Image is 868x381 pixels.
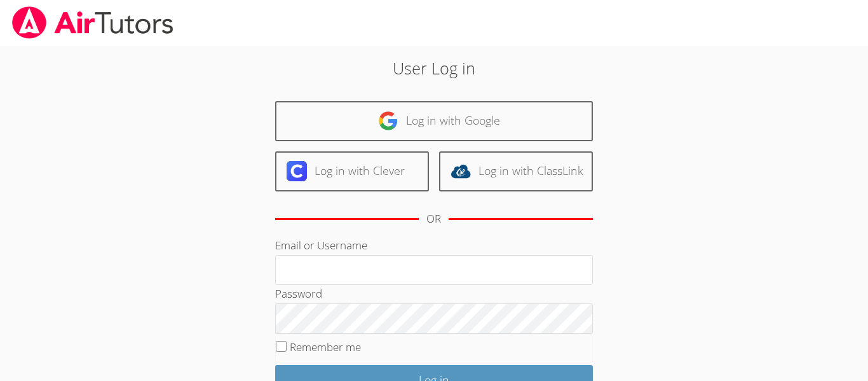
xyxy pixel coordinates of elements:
label: Password [275,286,322,301]
img: clever-logo-6eab21bc6e7a338710f1a6ff85c0baf02591cd810cc4098c63d3a4b26e2feb20.svg [287,161,307,181]
label: Email or Username [275,238,367,253]
img: classlink-logo-d6bb404cc1216ec64c9a2012d9dc4662098be43eaf13dc465df04b49fa7ab582.svg [451,161,471,181]
h2: User Log in [200,56,668,80]
a: Log in with Google [275,101,593,141]
label: Remember me [290,340,361,354]
img: airtutors_banner-c4298cdbf04f3fff15de1276eac7730deb9818008684d7c2e4769d2f7ddbe033.png [11,6,175,39]
a: Log in with Clever [275,151,429,191]
div: OR [426,210,441,228]
img: google-logo-50288ca7cdecda66e5e0955fdab243c47b7ad437acaf1139b6f446037453330a.svg [378,111,398,131]
a: Log in with ClassLink [439,151,593,191]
